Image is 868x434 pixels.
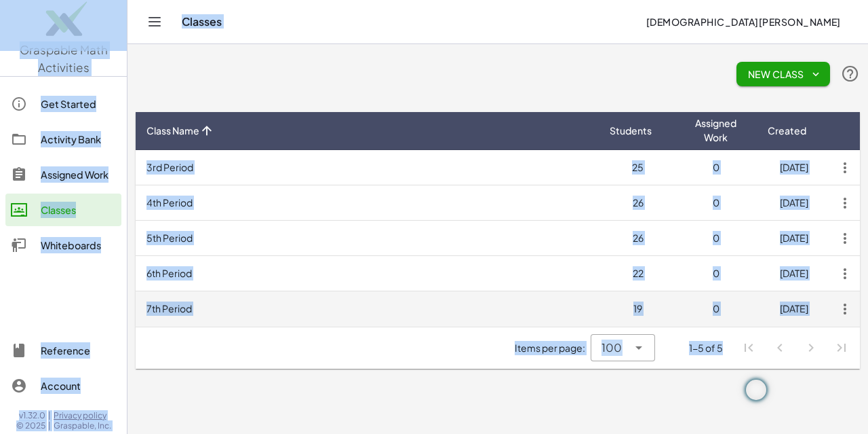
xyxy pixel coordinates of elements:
a: Activity Bank [5,123,121,156]
span: © 2025 [16,420,45,431]
div: Account [41,378,116,394]
div: 1-5 of 5 [689,341,723,355]
td: 22 [599,256,677,291]
td: 4th Period [136,185,599,221]
span: Graspable Math Activities [20,42,108,75]
span: Students [610,124,652,138]
span: | [48,420,51,431]
td: 6th Period [136,256,599,291]
a: Reference [5,334,121,367]
td: [DATE] [755,256,833,291]
span: 0 [713,302,719,314]
a: Whiteboards [5,229,121,261]
div: Activity Bank [41,131,116,147]
span: Assigned Work [688,116,744,145]
td: 3rd Period [136,150,599,185]
span: v1.32.0 [19,410,45,421]
td: [DATE] [755,221,833,256]
span: 0 [713,196,719,209]
td: [DATE] [755,150,833,185]
span: Created [768,124,806,138]
span: Class Name [146,124,199,138]
button: New Class [736,62,830,86]
td: 25 [599,150,677,185]
td: 19 [599,291,677,327]
div: Whiteboards [41,237,116,253]
div: Classes [41,202,116,218]
button: Toggle navigation [144,11,165,33]
a: Account [5,369,121,402]
button: [DEMOGRAPHIC_DATA][PERSON_NAME] [635,10,852,34]
span: 0 [713,232,719,244]
td: 26 [599,185,677,221]
nav: Pagination Navigation [734,333,857,364]
td: [DATE] [755,291,833,327]
div: Get Started [41,96,116,112]
span: 100 [601,340,622,356]
a: Privacy policy [54,410,111,421]
div: Reference [41,342,116,359]
div: Assigned Work [41,166,116,183]
span: | [48,410,51,421]
td: 7th Period [136,291,599,327]
a: Get Started [5,88,121,120]
span: [DEMOGRAPHIC_DATA][PERSON_NAME] [646,16,841,28]
span: 0 [713,161,719,173]
span: 0 [713,267,719,279]
td: 26 [599,221,677,256]
span: Graspable, Inc. [54,420,111,431]
a: Assigned Work [5,158,121,191]
span: Items per page: [515,341,591,355]
a: Classes [5,194,121,226]
td: 5th Period [136,221,599,256]
span: New Class [747,68,819,80]
td: [DATE] [755,185,833,221]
